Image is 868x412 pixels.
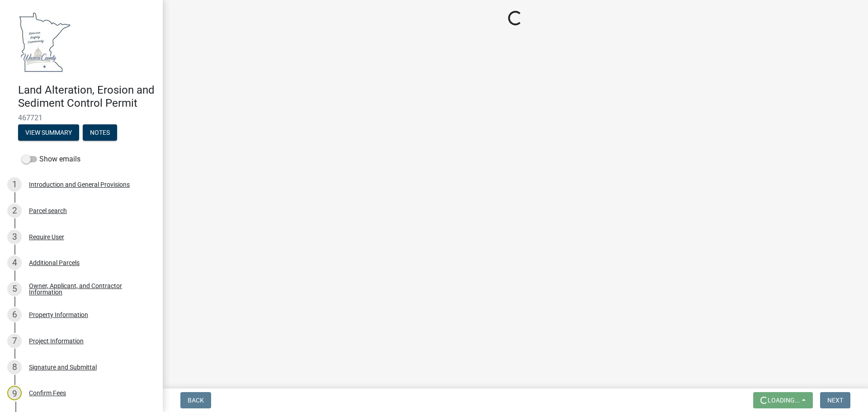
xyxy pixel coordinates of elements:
div: 1 [7,177,22,192]
button: Loading... [753,392,813,408]
div: 3 [7,230,22,244]
button: Back [180,392,211,408]
span: Back [188,397,204,404]
wm-modal-confirm: Notes [83,129,117,137]
div: Project Information [29,338,84,344]
button: Next [820,392,850,408]
div: 7 [7,334,22,348]
span: Next [827,397,843,404]
div: 6 [7,308,22,322]
div: 5 [7,282,22,296]
div: 9 [7,386,22,400]
div: 8 [7,360,22,374]
div: Property Information [29,312,88,318]
span: 467721 [18,114,145,122]
img: Waseca County, Minnesota [18,9,71,74]
wm-modal-confirm: Summary [18,129,79,137]
div: Parcel search [29,208,67,214]
div: Signature and Submittal [29,364,97,370]
h4: Land Alteration, Erosion and Sediment Control Permit [18,84,156,110]
div: 4 [7,256,22,270]
label: Show emails [22,154,80,165]
div: Introduction and General Provisions [29,181,130,188]
div: Additional Parcels [29,260,80,266]
span: Loading... [768,397,800,404]
button: Notes [83,124,117,141]
button: View Summary [18,124,79,141]
div: Require User [29,234,64,240]
div: Owner, Applicant, and Contractor Information [29,283,148,295]
div: 2 [7,204,22,218]
div: Confirm Fees [29,390,66,396]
